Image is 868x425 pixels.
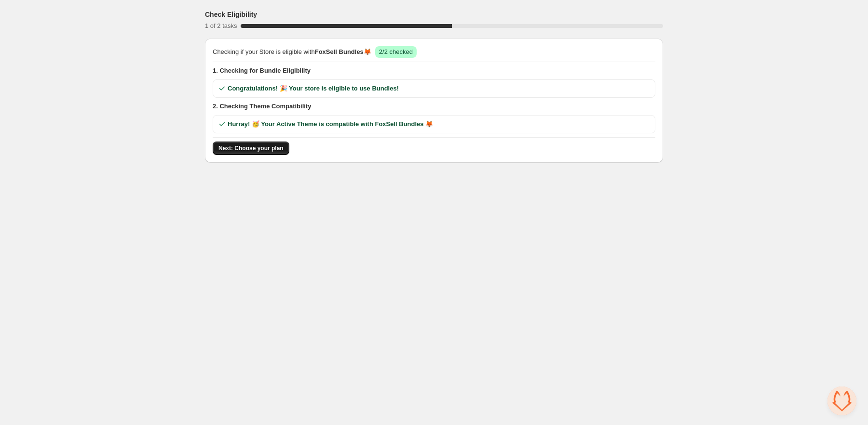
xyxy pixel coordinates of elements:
[827,386,856,415] a: 开放式聊天
[205,10,257,19] h3: Check Eligibility
[379,48,413,55] span: 2/2 checked
[213,102,655,111] span: 2. Checking Theme Compatibility
[228,84,399,93] span: Congratulations! 🎉 Your store is eligible to use Bundles!
[213,66,655,76] span: 1. Checking for Bundle Eligibility
[213,142,289,155] button: Next: Choose your plan
[315,48,364,55] span: FoxSell Bundles
[228,119,433,129] span: Hurray! 🥳 Your Active Theme is compatible with FoxSell Bundles 🦊
[213,47,371,57] span: Checking if your Store is eligible with 🦊
[218,144,284,152] span: Next: Choose your plan
[205,22,237,29] span: 1 of 2 tasks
